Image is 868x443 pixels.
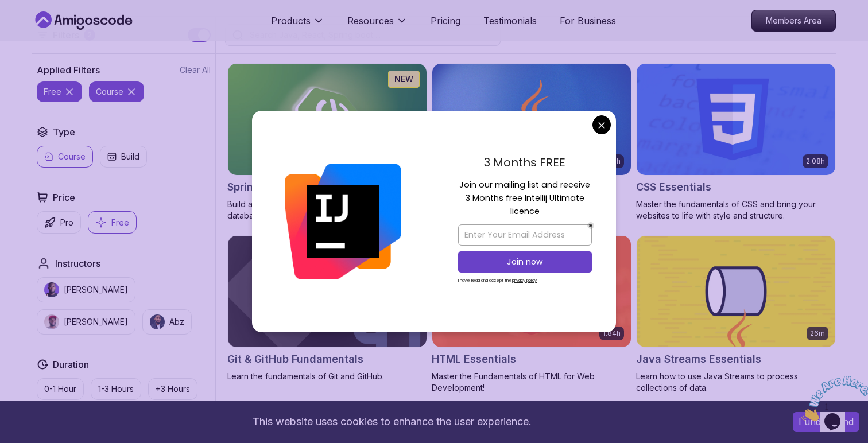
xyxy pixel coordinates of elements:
p: NEW [394,73,413,85]
span: 1 [5,5,9,14]
p: Learn how to use Java Streams to process collections of data. [636,371,836,394]
div: This website uses cookies to enhance the user experience. [9,409,776,434]
h2: HTML Essentials [432,351,516,367]
a: Git & GitHub Fundamentals cardGit & GitHub FundamentalsLearn the fundamentals of Git and GitHub. [227,235,427,382]
p: +3 Hours [156,383,190,395]
h2: Applied Filters [37,63,100,77]
p: Master the fundamentals of CSS and bring your websites to life with style and structure. [636,199,836,222]
p: [PERSON_NAME] [64,284,128,296]
button: instructor img[PERSON_NAME] [37,277,135,302]
button: Build [100,146,147,168]
img: Spring Boot for Beginners card [228,64,427,175]
a: Spring Boot for Beginners card1.67hNEWSpring Boot for BeginnersBuild a CRUD API with Spring Boot ... [227,63,427,222]
button: free [37,81,82,102]
button: instructor imgAbz [142,309,192,335]
button: 0-1 Hour [37,378,84,400]
a: CSS Essentials card2.08hCSS EssentialsMaster the fundamentals of CSS and bring your websites to l... [636,63,836,222]
iframe: chat widget [797,371,868,426]
img: Java Streams Essentials card [637,236,835,347]
h2: Duration [53,357,89,371]
button: Products [271,14,324,37]
p: 1-3 Hours [98,383,134,395]
p: 1.84h [603,329,621,338]
h2: Git & GitHub Fundamentals [227,351,363,367]
p: Members Area [752,10,835,31]
p: Build [121,151,139,162]
button: Resources [347,14,408,37]
a: Testimonials [483,14,537,28]
p: course [96,86,123,98]
h2: Type [53,125,75,139]
button: Clear All [180,64,211,76]
p: Course [58,151,86,162]
p: Pro [60,217,73,228]
img: instructor img [44,314,59,329]
p: free [44,86,61,98]
h2: Instructors [55,257,100,270]
h2: Price [53,191,75,204]
p: Learn the fundamentals of Git and GitHub. [227,371,427,382]
h2: Spring Boot for Beginners [227,179,359,195]
a: Java Streams Essentials card26mJava Streams EssentialsLearn how to use Java Streams to process co... [636,235,836,394]
img: instructor img [44,282,59,297]
button: instructor img[PERSON_NAME] [37,309,135,335]
button: Course [37,146,93,168]
p: 26m [810,329,825,338]
h2: Java Streams Essentials [636,351,761,367]
button: Free [88,211,137,234]
h2: CSS Essentials [636,179,711,195]
a: Pricing [431,14,460,28]
p: [PERSON_NAME] [64,316,128,328]
p: Free [111,217,129,228]
p: 2.08h [806,157,825,166]
p: Abz [169,316,184,328]
p: Resources [347,14,394,28]
img: Java for Beginners card [432,64,631,175]
img: Git & GitHub Fundamentals card [228,236,427,347]
button: Accept cookies [793,412,859,432]
img: Chat attention grabber [5,5,76,50]
img: CSS Essentials card [637,64,835,175]
a: Members Area [751,10,836,32]
button: +3 Hours [148,378,197,400]
button: Pro [37,211,81,234]
p: 0-1 Hour [44,383,76,395]
p: Products [271,14,311,28]
a: For Business [560,14,616,28]
a: Java for Beginners card2.41hJava for BeginnersBeginner-friendly Java course for essential program... [432,63,631,222]
img: instructor img [150,314,165,329]
p: Build a CRUD API with Spring Boot and PostgreSQL database using Spring Data JPA and Spring AI [227,199,427,222]
p: Master the Fundamentals of HTML for Web Development! [432,371,631,394]
button: 1-3 Hours [91,378,141,400]
button: course [89,81,144,102]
